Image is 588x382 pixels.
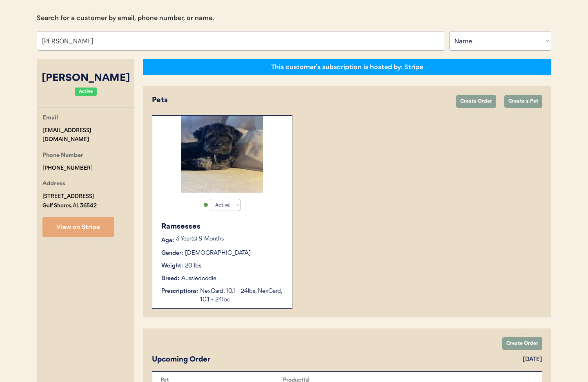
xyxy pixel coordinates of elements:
div: Ramsesses [161,221,284,232]
div: Phone Number [42,151,83,161]
input: Search by name [37,31,445,51]
div: Email [42,113,58,124]
div: [STREET_ADDRESS] Gulf Shores, AL 36542 [42,192,97,211]
div: Search for a customer by email, phone number, or name. [37,13,214,23]
div: Address [42,179,65,189]
div: Pets [152,95,448,106]
div: Weight: [161,262,183,270]
div: Aussiedoodle [181,274,216,283]
div: [EMAIL_ADDRESS][DOMAIN_NAME] [42,126,134,145]
div: 20 lbs [185,262,201,270]
img: image3-9ffa8827-9c45-4067-b9c1-9f5d2a219ab0.jpeg [181,116,263,193]
div: NexGard, 10.1 - 24lbs, NexGard, 10.1 - 24lbs [200,287,284,304]
div: [PHONE_NUMBER] [42,164,93,173]
button: View on Stripe [42,217,114,237]
div: Age: [161,236,174,245]
div: [DATE] [523,355,542,364]
p: 3 Year(s) 9 Months [176,236,284,242]
div: [PERSON_NAME] [37,71,134,86]
button: Create Order [502,337,542,350]
div: Breed: [161,274,179,283]
div: Upcoming Order [152,354,210,365]
div: Prescriptions: [161,287,198,296]
div: This customer's subscription is hosted by: Stripe [271,63,423,72]
button: Create Order [456,95,496,108]
div: Gender: [161,249,183,258]
button: Create a Pet [504,95,542,108]
div: [DEMOGRAPHIC_DATA] [185,249,251,258]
